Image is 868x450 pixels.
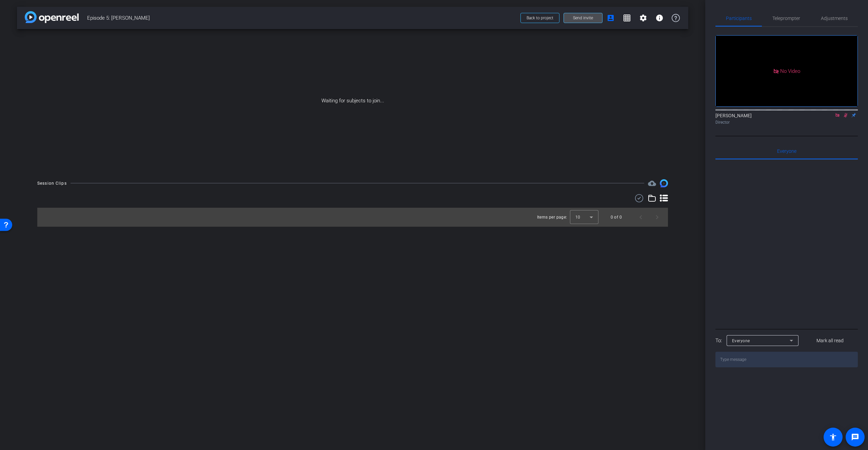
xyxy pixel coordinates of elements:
span: Participants [726,16,752,21]
div: Items per page: [537,214,567,221]
span: Destinations for your clips [648,179,656,187]
mat-icon: accessibility [829,433,837,441]
span: No Video [780,68,800,74]
button: Mark all read [803,334,858,347]
mat-icon: info [655,14,664,22]
span: Adjustments [821,16,848,21]
mat-icon: grid_on [623,14,631,22]
div: To: [715,337,722,345]
img: app-logo [25,11,79,23]
img: Session clips [660,179,668,187]
div: Session Clips [37,180,67,187]
span: Episode 5: [PERSON_NAME] [87,11,516,25]
span: Everyone [732,339,750,343]
mat-icon: settings [639,14,647,22]
button: Send invite [564,13,603,23]
button: Next page [649,209,665,225]
div: Director [715,119,858,125]
span: Back to project [527,16,553,20]
mat-icon: cloud_upload [648,179,656,187]
mat-icon: message [851,433,859,441]
button: Previous page [633,209,649,225]
div: Waiting for subjects to join... [17,29,688,172]
button: Back to project [520,13,559,23]
span: Send invite [573,15,593,21]
div: [PERSON_NAME] [715,112,858,125]
div: 0 of 0 [611,214,622,221]
mat-icon: account_box [607,14,615,22]
span: Everyone [777,149,796,154]
span: Mark all read [816,337,844,344]
span: Teleprompter [772,16,800,21]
